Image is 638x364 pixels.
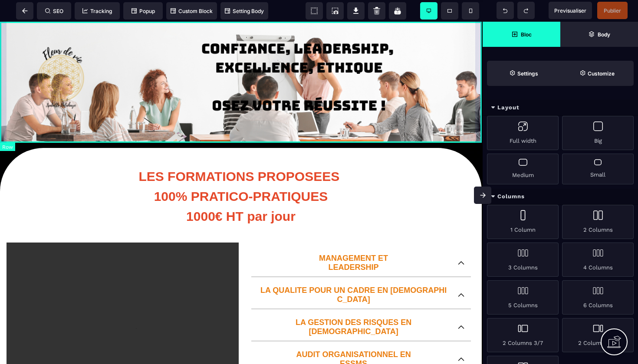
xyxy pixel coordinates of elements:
strong: Body [598,31,610,38]
span: Open Layer Manager [560,22,638,47]
div: 1 Column [487,205,559,239]
div: 4 Columns [562,243,634,277]
span: View components [306,2,323,20]
span: Publier [604,7,621,14]
span: Open Style Manager [560,61,634,86]
p: MANAGEMENT ET LEADERSHIP [258,232,449,250]
div: Layout [483,100,638,116]
div: Columns [483,189,638,205]
div: Small [562,154,634,184]
div: Big [562,116,634,150]
strong: Customize [588,70,615,77]
div: 2 Columns 7/3 [562,318,634,352]
span: Previsualiser [554,7,586,14]
div: Full width [487,116,559,150]
div: Medium [487,154,559,184]
span: Screenshot [326,2,344,20]
strong: Settings [517,70,538,77]
span: Tracking [82,8,112,14]
p: LA QUALITE POUR UN CADRE EN [DEMOGRAPHIC_DATA] [258,264,449,282]
div: 2 Columns 3/7 [487,318,559,352]
p: AUDIT ORGANISATIONNEL EN ESSMS [258,328,449,347]
div: 3 Columns [487,243,559,277]
span: Preview [549,2,592,19]
span: Open Blocks [483,22,560,47]
span: SEO [45,8,63,14]
span: Settings [487,61,560,86]
div: 2 Columns [562,205,634,239]
b: LES FORMATIONS PROPOSEES 100% PRATICO-PRATIQUES 1000€ HT par jour [138,148,343,202]
span: Popup [132,8,155,14]
strong: Bloc [521,31,532,38]
div: 6 Columns [562,280,634,315]
div: 5 Columns [487,280,559,315]
p: LA GESTION DES RISQUES EN [DEMOGRAPHIC_DATA] [258,296,449,315]
span: Setting Body [225,8,264,14]
span: Custom Block [171,8,213,14]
